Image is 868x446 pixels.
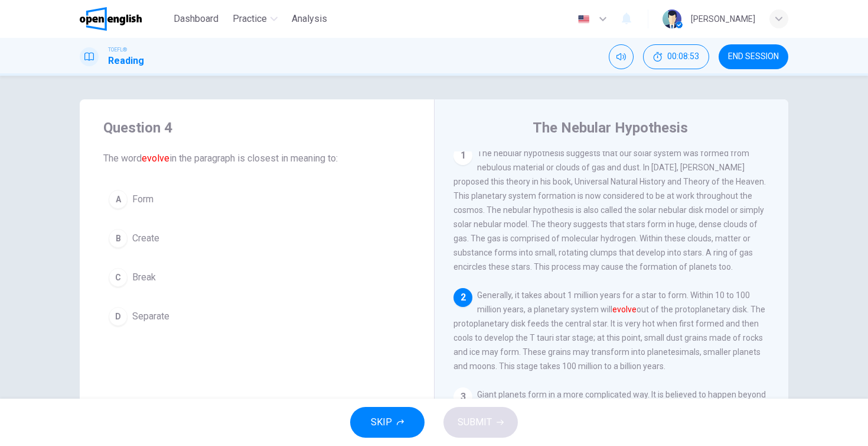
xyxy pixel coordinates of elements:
button: SKIP [350,407,425,438]
a: OpenEnglish logo [80,7,169,31]
span: Practice [233,12,267,26]
span: Form [132,192,154,206]
span: 00:08:53 [667,52,699,62]
div: 3 [453,387,472,406]
h4: The Nebular Hypothesis [533,118,688,137]
font: evolve [142,153,169,164]
div: C [109,268,128,287]
span: Separate [132,309,169,324]
img: Profile picture [663,9,681,28]
div: D [109,307,128,326]
div: Hide [643,44,709,69]
span: Break [132,270,156,285]
span: END SESSION [728,52,779,62]
button: DSeparate [103,302,410,331]
span: TOEFL® [108,46,127,54]
span: The nebular hypothesis suggests that our solar system was formed from nebulous material or clouds... [453,148,766,272]
div: 1 [453,146,472,165]
button: BCreate [103,224,410,253]
div: Mute [609,44,634,69]
span: Dashboard [174,12,218,26]
button: Analysis [287,8,332,30]
span: SKIP [371,414,392,431]
span: Generally, it takes about 1 million years for a star to form. Within 10 to 100 million years, a p... [453,290,765,371]
div: B [109,229,128,248]
img: OpenEnglish logo [80,7,142,31]
button: Practice [228,8,282,30]
button: END SESSION [719,44,788,69]
button: CBreak [103,263,410,292]
font: evolve [612,305,637,314]
button: AForm [103,185,410,214]
span: The word in the paragraph is closest in meaning to: [103,151,410,166]
div: A [109,190,128,209]
span: Create [132,231,159,245]
div: [PERSON_NAME] [691,12,755,26]
h4: Question 4 [103,118,410,137]
h1: Reading [108,54,144,68]
img: en [576,15,591,24]
button: Dashboard [169,8,223,30]
span: Analysis [292,12,327,26]
button: 00:08:53 [643,44,709,69]
div: 2 [453,288,472,307]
